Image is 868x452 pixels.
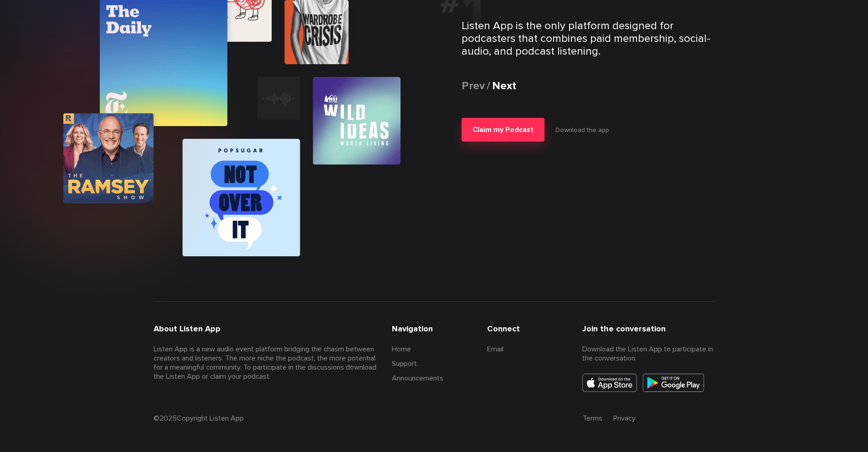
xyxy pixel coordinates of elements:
[462,80,485,92] div: Previous slide
[613,414,636,423] a: Privacy
[392,324,476,334] h3: Navigation
[154,324,381,334] h3: About Listen App
[487,324,571,334] h3: Connect
[392,374,443,383] a: Announcements
[582,345,714,363] p: Download the Listen App to participate in the conversation.
[462,80,737,92] div: /
[642,374,704,392] img: Play Store
[462,118,544,142] button: Claim my Podcast
[462,20,715,58] p: Listen App is the only platform designed for podcasters that combines paid membership, social-aud...
[583,414,602,423] a: Terms
[492,80,516,92] div: Next slide
[487,345,503,354] a: Email
[555,126,609,134] a: Download the app
[582,374,637,392] img: App Store
[154,345,381,381] p: Listen App is a new audio event platform bridging the chasm between creators and listeners. The m...
[154,414,572,423] section: © 2025 Copyright Listen App
[582,324,714,334] h3: Join the conversation
[473,125,534,134] span: Claim my Podcast
[392,345,411,354] a: Home
[392,359,417,368] a: Support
